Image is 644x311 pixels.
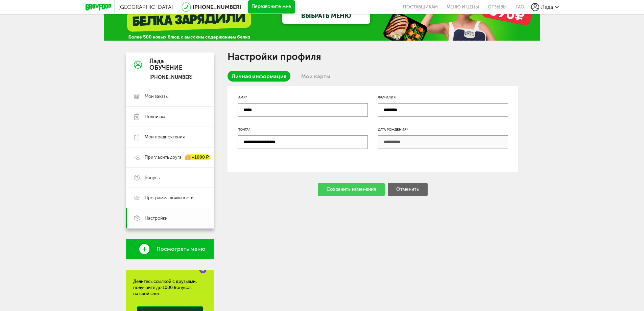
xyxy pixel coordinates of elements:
span: Пригласить друга [145,154,182,160]
span: Мои предпочтения [145,134,185,140]
span: Программа лояльности [145,195,194,201]
a: ВЫБРАТЬ МЕНЮ [282,8,370,24]
span: [GEOGRAPHIC_DATA] [118,4,173,10]
span: Посмотреть меню [157,246,205,252]
div: Лада ОБУЧЕНИЕ [149,58,193,72]
div: Фамилия [378,95,508,100]
a: Посмотреть меню [126,239,214,259]
div: Почта* [238,127,368,132]
a: Мои предпочтения [126,127,214,147]
h1: Настройки профиля [228,52,518,61]
button: Перезвоните мне [248,0,295,14]
span: Мои заказы [145,93,169,99]
div: [PHONE_NUMBER] [149,74,193,81]
a: Программа лояльности [126,188,214,208]
a: Личная информация [228,71,290,82]
a: [PHONE_NUMBER] [193,4,241,10]
div: Дата рождения* [378,127,508,132]
span: Настройки [145,215,168,221]
span: Бонусы [145,175,161,181]
span: Подписка [145,114,165,120]
a: Мои заказы [126,86,214,107]
a: Настройки [126,208,214,228]
a: Мои карты [297,71,334,82]
div: Делитесь ссылкой с друзьями, получайте до 1000 бонусов на свой счет [133,279,207,297]
a: Бонусы [126,168,214,188]
a: Пригласить друга +1000 ₽ [126,147,214,168]
div: +1000 ₽ [185,155,211,160]
span: Лада [541,4,553,10]
a: Подписка [126,107,214,127]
